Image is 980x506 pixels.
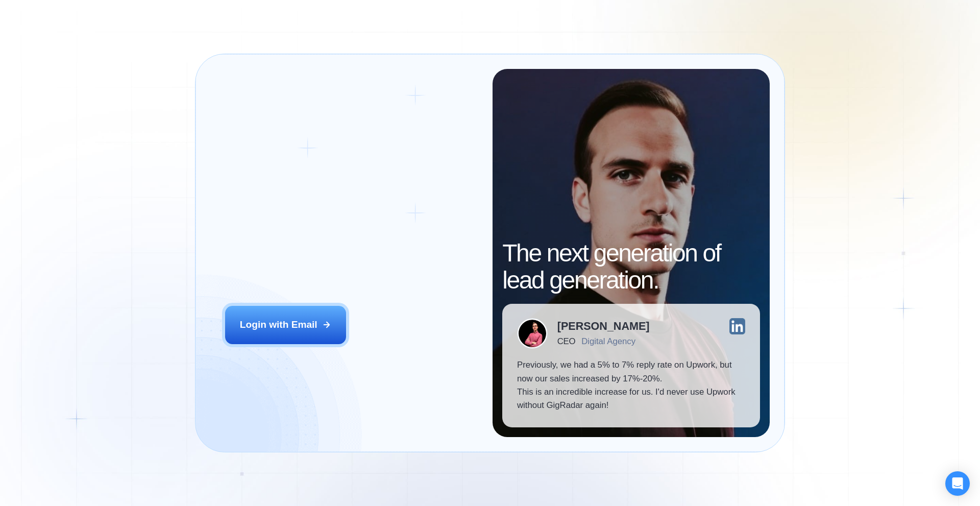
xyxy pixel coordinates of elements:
[945,471,970,496] div: Open Intercom Messenger
[557,336,575,346] div: CEO
[581,336,635,346] div: Digital Agency
[225,306,347,344] button: Login with Email
[502,240,760,294] h2: The next generation of lead generation.
[557,321,650,332] div: [PERSON_NAME]
[240,318,317,331] div: Login with Email
[517,358,745,413] p: Previously, we had a 5% to 7% reply rate on Upwork, but now our sales increased by 17%-20%. This ...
